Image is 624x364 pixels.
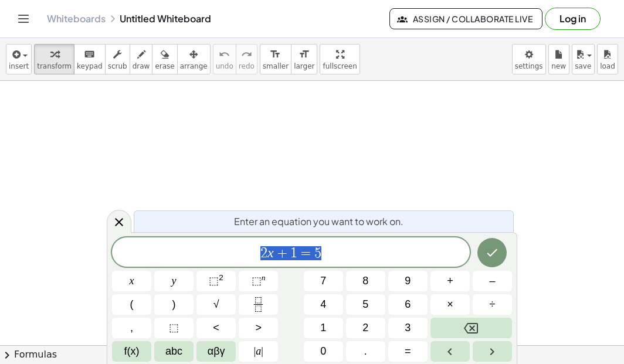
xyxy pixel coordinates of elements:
span: + [274,246,291,260]
button: arrange [177,44,211,74]
button: format_sizesmaller [260,44,291,74]
span: 9 [405,273,411,289]
span: arrange [180,62,208,70]
button: load [597,44,618,74]
span: ( [130,297,134,312]
span: 5 [362,297,368,312]
button: new [548,44,569,74]
button: Minus [473,271,512,291]
button: settings [512,44,546,74]
span: settings [515,62,543,70]
button: 4 [304,294,343,315]
button: 0 [304,341,343,362]
button: Greek alphabet [196,341,236,362]
button: Fraction [239,294,278,315]
span: Enter an equation you want to work on. [234,215,403,229]
button: Placeholder [154,318,194,338]
span: 7 [320,273,326,289]
span: < [213,320,219,336]
span: redo [239,62,255,70]
button: 2 [346,318,385,338]
button: . [346,341,385,362]
span: insert [9,62,29,70]
span: = [405,343,411,359]
button: Left arrow [430,341,470,362]
span: scrub [108,62,127,70]
button: insert [6,44,32,74]
span: abc [165,343,182,359]
span: | [261,345,263,357]
button: ) [154,294,194,315]
button: Greater than [239,318,278,338]
span: × [447,297,453,312]
button: y [154,271,194,291]
button: Equals [388,341,428,362]
span: fullscreen [323,62,357,70]
button: Superscript [239,271,278,291]
span: 3 [405,320,411,336]
span: > [255,320,262,336]
span: save [575,62,591,70]
i: format_size [270,47,281,62]
button: Alphabet [154,341,194,362]
button: Divide [473,294,512,315]
button: Done [477,238,507,267]
button: format_sizelarger [291,44,317,74]
span: ⬚ [252,275,262,287]
span: smaller [263,62,289,70]
button: Log in [545,8,601,30]
button: scrub [105,44,130,74]
button: 3 [388,318,428,338]
span: = [297,246,314,260]
span: αβγ [208,343,225,359]
span: Assign / Collaborate Live [399,13,533,24]
button: draw [130,44,153,74]
i: undo [219,47,230,62]
span: draw [133,62,150,70]
span: 2 [362,320,368,336]
span: + [447,273,453,289]
button: , [112,318,151,338]
span: y [172,273,177,289]
i: keyboard [84,47,95,62]
span: undo [216,62,233,70]
button: Right arrow [473,341,512,362]
button: redoredo [236,44,257,74]
sup: 2 [219,273,223,282]
span: 2 [260,246,267,260]
span: a [254,343,263,359]
span: 1 [320,320,326,336]
span: 8 [362,273,368,289]
button: erase [152,44,177,74]
span: f(x) [124,343,140,359]
button: 7 [304,271,343,291]
button: Plus [430,271,470,291]
span: ÷ [490,297,496,312]
span: load [600,62,615,70]
span: larger [294,62,314,70]
button: Functions [112,341,151,362]
span: 6 [405,297,411,312]
button: 6 [388,294,428,315]
button: x [112,271,151,291]
button: 9 [388,271,428,291]
span: keypad [77,62,103,70]
a: Whiteboards [47,13,106,25]
span: x [130,273,134,289]
span: , [130,320,133,336]
button: ( [112,294,151,315]
span: 1 [290,246,297,260]
button: Backspace [430,318,512,338]
span: √ [213,297,219,312]
span: 5 [314,246,321,260]
span: ⬚ [209,275,219,287]
button: 5 [346,294,385,315]
span: . [364,343,367,359]
span: | [254,345,256,357]
button: 8 [346,271,385,291]
button: Toggle navigation [14,9,33,28]
button: 1 [304,318,343,338]
span: 4 [320,297,326,312]
button: undoundo [213,44,236,74]
button: Assign / Collaborate Live [389,8,542,29]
